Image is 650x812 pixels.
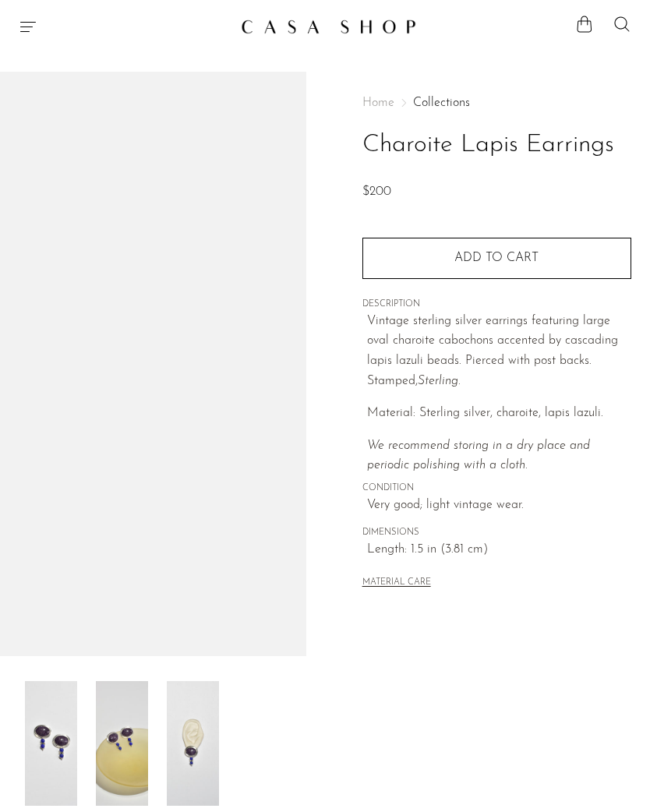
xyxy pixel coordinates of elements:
[454,252,539,264] span: Add to cart
[25,681,77,806] img: Charoite Lapis Earrings
[96,681,148,806] img: Charoite Lapis Earrings
[367,440,590,472] em: We recommend storing in a dry place and periodic polishing with a cloth.
[362,97,631,109] nav: Breadcrumbs
[367,312,631,391] p: Vintage sterling silver earrings featuring large oval charoite cabochons accented by cascading la...
[362,97,394,109] span: Home
[167,681,219,806] img: Charoite Lapis Earrings
[413,97,470,109] a: Collections
[367,404,631,424] p: Material: Sterling silver, charoite, lapis lazuli.
[418,375,461,387] em: Sterling.
[19,17,37,36] button: Menu
[362,526,631,540] span: DIMENSIONS
[362,482,631,496] span: CONDITION
[362,298,631,312] span: DESCRIPTION
[362,577,431,589] button: MATERIAL CARE
[367,496,631,516] span: Very good; light vintage wear.
[362,185,391,198] span: $200
[367,540,631,560] span: Length: 1.5 in (3.81 cm)
[362,125,631,165] h1: Charoite Lapis Earrings
[362,238,631,278] button: Add to cart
